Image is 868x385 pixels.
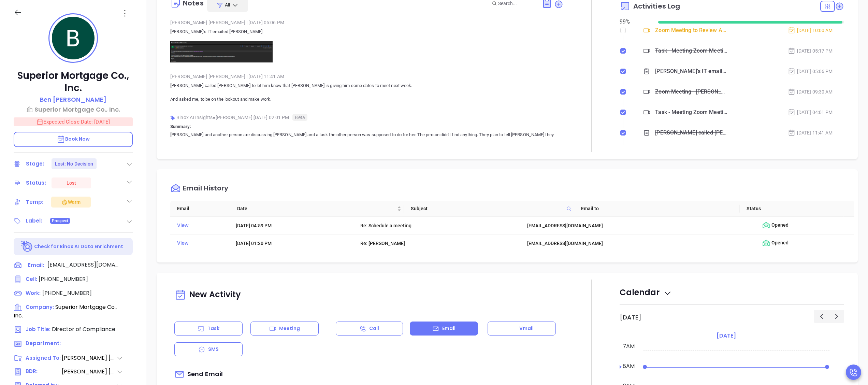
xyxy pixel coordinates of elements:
[246,20,247,25] span: |
[52,325,115,333] span: Director of Compliance
[62,368,116,376] span: [PERSON_NAME] [PERSON_NAME]
[26,340,61,347] span: Department:
[170,41,273,62] img: JHnAZQAAAAZJREFUAwB7BScDT1ttxwAAAABJRU5ErkJggg==
[26,275,37,283] span: Cell :
[170,17,563,28] div: [PERSON_NAME] [PERSON_NAME] [DATE] 05:06 PM
[170,201,230,217] th: Email
[52,217,69,225] span: Prospect
[52,17,95,59] img: profile-user
[26,159,44,169] div: Stage:
[292,114,307,121] span: Beta
[213,115,216,120] span: ●
[620,18,650,26] div: 99 %
[360,240,518,247] div: Re: [PERSON_NAME]
[26,326,50,333] span: Job Title:
[170,82,563,90] p: [PERSON_NAME] called [PERSON_NAME] to let him know that [PERSON_NAME] is giving him some dates to...
[814,310,829,323] button: Previous day
[39,275,88,283] span: [PHONE_NUMBER]
[236,240,351,247] div: [DATE] 01:30 PM
[40,95,107,105] a: Ben [PERSON_NAME]
[574,201,740,217] th: Email to
[788,109,833,116] div: [DATE] 04:01 PM
[237,205,396,212] span: Date
[183,185,228,194] div: Email History
[633,3,680,10] span: Activities Log
[829,310,844,323] button: Next day
[236,222,351,229] div: [DATE] 04:59 PM
[519,325,534,332] p: Vmail
[527,222,752,229] div: [EMAIL_ADDRESS][DOMAIN_NAME]
[620,314,641,321] h2: [DATE]
[26,354,61,362] span: Assigned To:
[55,158,93,169] div: Lost: No Decision
[42,289,92,297] span: [PHONE_NUMBER]
[207,325,219,332] p: Task
[655,66,728,76] div: [PERSON_NAME]'s IT emailed [PERSON_NAME]:
[788,47,833,55] div: [DATE] 05:17 PM
[47,261,119,269] span: [EMAIL_ADDRESS][DOMAIN_NAME]
[360,222,518,229] div: Re: Schedule a meeting
[26,197,44,207] div: Temp:
[62,354,116,362] span: [PERSON_NAME] [PERSON_NAME]
[411,205,564,212] span: Subject
[527,240,752,247] div: [EMAIL_ADDRESS][DOMAIN_NAME]
[208,346,219,353] p: SMS
[170,95,563,103] p: And asked me, to be on the lookout and make work.
[762,239,852,247] div: Opened
[14,70,133,94] p: Superior Mortgage Co., Inc.
[174,286,559,304] div: New Activity
[655,107,728,117] div: Task - Meeting Zoom Meeting - [PERSON_NAME]
[369,325,379,332] p: Call
[170,115,175,120] img: svg%3e
[170,131,563,155] p: [PERSON_NAME] and another person are discussing [PERSON_NAME] and a task the other person was sup...
[26,368,61,376] span: BDR:
[67,177,76,188] div: Lost
[26,289,41,297] span: Work:
[21,241,33,253] img: Ai-Enrich-DaqCidB-.svg
[174,367,223,382] span: Send Email
[170,112,563,123] div: Binox AI Insights [PERSON_NAME] | [DATE] 02:01 PM
[170,71,563,82] div: [PERSON_NAME] [PERSON_NAME] [DATE] 11:41 AM
[788,88,833,96] div: [DATE] 09:30 AM
[655,46,728,56] div: Task - Meeting Zoom Meeting to Review Assessment - [PERSON_NAME]
[26,178,46,188] div: Status:
[715,331,737,341] a: [DATE]
[246,74,247,79] span: |
[14,117,133,126] p: Expected Close Date: [DATE]
[28,261,44,270] span: Email:
[762,221,852,230] div: Opened
[655,25,728,35] div: Zoom Meeting to Review Assessment - [PERSON_NAME]
[788,129,833,137] div: [DATE] 11:41 AM
[14,105,133,114] a: Superior Mortgage Co., Inc.
[230,201,404,217] th: Date
[655,87,728,97] div: Zoom Meeting - [PERSON_NAME]
[621,362,636,370] div: 8am
[225,1,230,8] span: All
[442,325,456,332] p: Email
[788,27,833,34] div: [DATE] 10:00 AM
[26,216,42,226] div: Label:
[177,221,226,230] div: View
[788,68,833,75] div: [DATE] 05:06 PM
[34,243,123,250] p: Check for Binox AI Data Enrichment
[620,287,672,298] span: Calendar
[177,239,226,248] div: View
[26,303,54,311] span: Company:
[61,198,81,206] div: Warm
[57,136,90,142] span: Book Now
[740,201,843,217] th: Status
[170,28,563,36] p: [PERSON_NAME]'s IT emailed [PERSON_NAME]:
[14,303,117,319] span: Superior Mortgage Co., Inc.
[170,124,191,129] b: Summary:
[621,342,636,351] div: 7am
[655,128,728,138] div: [PERSON_NAME] called [PERSON_NAME] to let him know that [PERSON_NAME] is giving him some dates to...
[279,325,300,332] p: Meeting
